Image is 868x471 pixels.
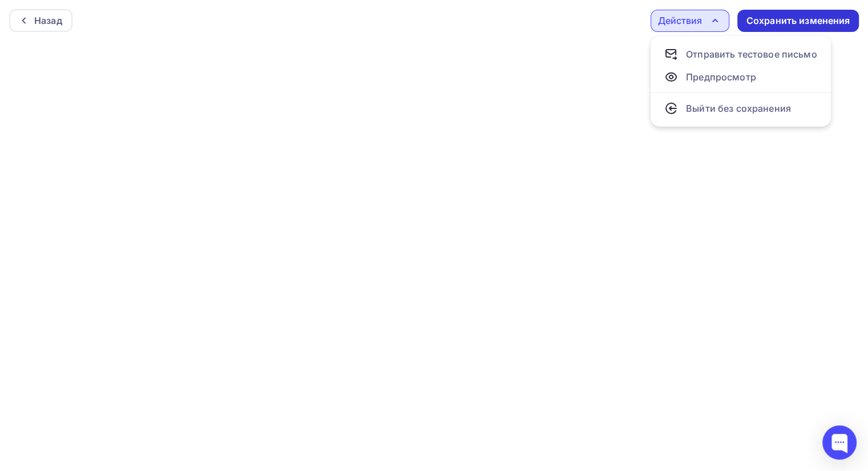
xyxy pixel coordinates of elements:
[686,70,756,84] div: Предпросмотр
[686,47,817,61] div: Отправить тестовое письмо
[34,14,62,27] div: Назад
[651,36,831,127] ul: Действия
[746,14,850,27] div: Сохранить изменения
[658,14,702,27] div: Действия
[651,10,729,32] button: Действия
[686,101,791,115] div: Выйти без сохранения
